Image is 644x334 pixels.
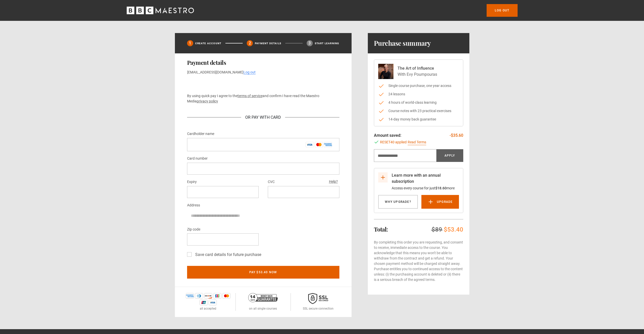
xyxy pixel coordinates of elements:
[303,306,334,311] p: SSL secure connection
[378,117,459,122] li: 14-day money back guarantee
[200,300,208,305] img: unionpay
[435,186,447,190] span: $18.60
[187,93,339,104] p: By using quick pay I agree to the and confirm I have read the Maestro Media
[187,131,214,137] label: Cardholder name
[378,92,459,97] li: 24 lessons
[191,166,335,171] iframe: Secure card number input frame
[378,100,459,105] li: 4 hours of world-class learning
[187,179,197,185] label: Expiry
[432,226,442,233] span: $89
[238,94,262,98] a: terms of service
[187,226,200,233] label: Zip code
[255,41,281,45] p: Payment details
[398,71,437,78] p: With Evy Poumpouras
[197,99,218,103] a: privacy policy
[436,149,463,162] button: Apply
[272,190,335,194] iframe: Secure CVC input frame
[241,114,285,120] div: Or Pay With Card
[398,65,437,71] p: The Art of Influence
[213,293,221,299] img: jcb
[222,293,230,299] img: mastercard
[487,4,517,17] a: Log out
[195,293,203,299] img: diners
[392,172,459,185] p: Learn more with an annual subscription
[450,132,463,139] p: -$35.60
[187,70,339,75] p: [EMAIL_ADDRESS][DOMAIN_NAME]
[374,132,401,139] p: Amount saved:
[444,226,463,233] span: $53.40
[186,293,194,299] img: amex
[187,266,339,279] button: Pay $53.40 now
[204,293,212,299] img: discover
[315,41,339,45] p: Start learning
[392,186,459,191] p: Access every course for just more
[408,140,426,145] a: Read Terms
[191,237,255,242] iframe: Secure postal code input frame
[209,300,217,305] img: visa
[187,202,200,208] label: Address
[248,293,278,302] img: 14-day-money-back-guarantee-42d24aedb5115c0ff13b.png
[249,306,277,311] p: on all single courses
[378,195,418,209] a: Why Upgrade?
[187,79,339,89] iframe: Secure payment button frame
[187,59,339,66] h2: Payment details
[195,41,222,45] p: Create Account
[191,190,255,194] iframe: Secure expiration date input frame
[187,40,193,46] div: 1
[243,70,256,74] a: Log out
[200,306,216,311] p: all accepted
[421,195,459,209] a: Upgrade
[378,83,459,88] li: Single course purchase, one year access
[374,226,388,232] h2: Total:
[307,40,313,46] div: 3
[193,252,261,258] label: Save card details for future purchase
[187,156,208,162] label: Card number
[247,40,253,46] div: 2
[374,240,463,282] p: By completing this order you are requesting, and consent to receive, immediate access to the cour...
[268,179,275,185] label: CVC
[380,140,407,145] span: RESET40 applied
[327,178,339,185] button: Help?
[127,7,194,14] svg: BBC Maestro
[378,108,459,114] li: Course notes with 23 practical exercises
[374,39,431,47] h1: Purchase summary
